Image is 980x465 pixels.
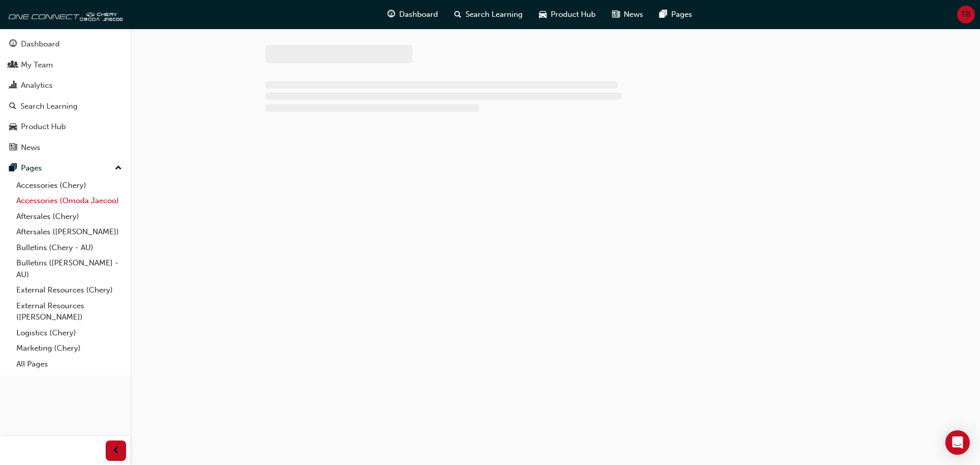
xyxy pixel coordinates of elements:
[4,35,126,54] a: Dashboard
[4,76,126,95] a: Analytics
[399,9,438,20] span: Dashboard
[4,56,126,75] a: My Team
[21,162,42,174] div: Pages
[9,143,17,153] span: news-icon
[12,224,126,240] a: Aftersales ([PERSON_NAME])
[9,61,17,70] span: people-icon
[465,9,523,20] span: Search Learning
[539,8,547,21] span: car-icon
[454,8,461,21] span: search-icon
[4,159,126,178] button: Pages
[531,4,604,25] a: car-iconProduct Hub
[21,142,40,154] div: News
[551,9,596,20] span: Product Hub
[659,8,667,21] span: pages-icon
[12,298,126,325] a: External Resources ([PERSON_NAME])
[21,80,53,91] div: Analytics
[12,255,126,282] a: Bulletins ([PERSON_NAME] - AU)
[21,38,60,50] div: Dashboard
[9,164,17,173] span: pages-icon
[12,340,126,356] a: Marketing (Chery)
[387,8,395,21] span: guage-icon
[5,4,122,25] img: oneconnect
[651,4,700,25] a: pages-iconPages
[115,162,122,175] span: up-icon
[12,240,126,256] a: Bulletins (Chery - AU)
[9,40,17,49] span: guage-icon
[12,178,126,193] a: Accessories (Chery)
[112,445,120,457] span: prev-icon
[12,209,126,225] a: Aftersales (Chery)
[12,282,126,298] a: External Resources (Chery)
[12,193,126,209] a: Accessories (Omoda Jaecoo)
[624,9,643,20] span: News
[9,81,17,90] span: chart-icon
[9,123,17,132] span: car-icon
[4,33,126,159] button: DashboardMy TeamAnalyticsSearch LearningProduct HubNews
[612,8,620,21] span: news-icon
[945,430,970,455] div: Open Intercom Messenger
[957,6,975,23] button: TB
[12,325,126,341] a: Logistics (Chery)
[20,101,78,112] div: Search Learning
[21,121,66,133] div: Product Hub
[604,4,651,25] a: news-iconNews
[21,59,53,71] div: My Team
[9,102,16,111] span: search-icon
[379,4,446,25] a: guage-iconDashboard
[4,117,126,136] a: Product Hub
[12,356,126,372] a: All Pages
[961,9,971,20] span: TB
[4,138,126,157] a: News
[446,4,531,25] a: search-iconSearch Learning
[4,97,126,116] a: Search Learning
[671,9,692,20] span: Pages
